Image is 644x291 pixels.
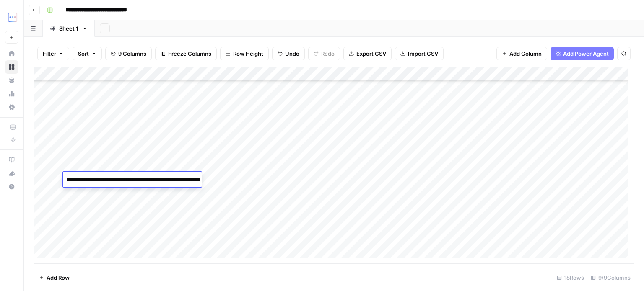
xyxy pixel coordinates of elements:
span: 9 Columns [118,49,146,58]
span: Freeze Columns [168,49,211,58]
button: Freeze Columns [155,47,217,60]
button: Undo [272,47,305,60]
span: Filter [43,49,56,58]
button: Help + Support [5,180,18,193]
button: Add Column [496,47,547,60]
button: Workspace: TripleDart [5,7,18,28]
a: Settings [5,100,18,114]
span: Sort [78,49,89,58]
button: Export CSV [343,47,392,60]
span: Undo [285,49,299,58]
button: Redo [308,47,340,60]
div: Sheet 1 [59,24,78,33]
span: Redo [321,49,335,58]
button: Import CSV [395,47,444,60]
a: Usage [5,87,18,100]
span: Export CSV [356,49,386,58]
button: Add Row [34,271,75,284]
span: Add Column [509,49,542,58]
a: Home [5,47,18,60]
a: Your Data [5,74,18,87]
div: What's new? [5,167,18,180]
button: What's new? [5,167,18,180]
div: 18 Rows [553,271,587,284]
span: Add Row [47,273,70,282]
a: Browse [5,60,18,74]
a: AirOps Academy [5,153,18,167]
span: Row Height [233,49,263,58]
div: 9/9 Columns [587,271,634,284]
button: Row Height [220,47,269,60]
button: 9 Columns [105,47,152,60]
span: Import CSV [408,49,438,58]
img: TripleDart Logo [5,10,20,25]
button: Add Power Agent [551,47,614,60]
button: Sort [73,47,102,60]
span: Add Power Agent [563,49,609,58]
button: Filter [37,47,69,60]
a: Sheet 1 [43,20,95,37]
